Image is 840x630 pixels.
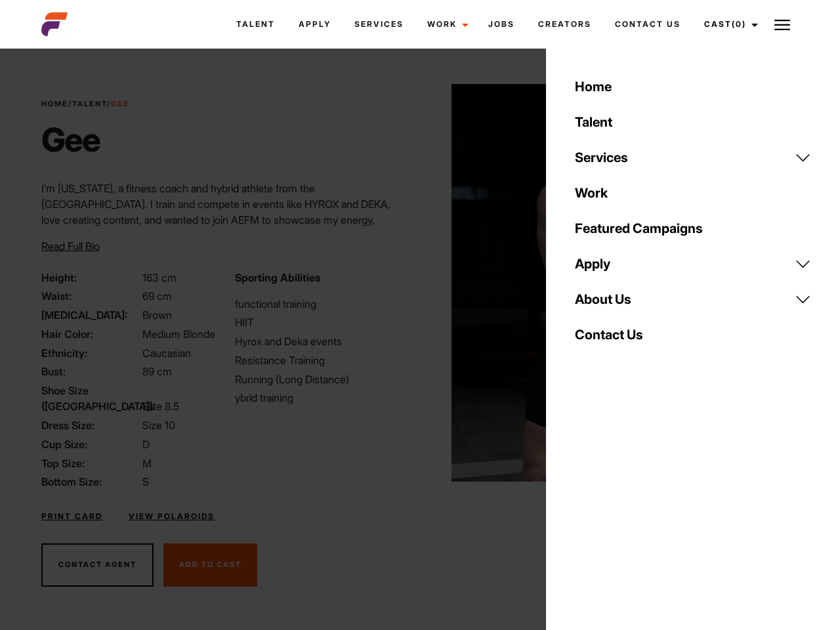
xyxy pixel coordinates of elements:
[142,419,175,432] span: Size 10
[567,175,819,211] a: Work
[111,99,129,108] strong: Gee
[567,246,819,282] a: Apply
[41,270,140,285] span: Height:
[142,438,150,451] span: D
[41,326,140,342] span: Hair Color:
[476,7,526,42] a: Jobs
[142,346,191,360] span: Caucasian
[41,307,140,323] span: [MEDICAL_DATA]:
[41,240,100,253] span: Read Full Bio
[603,7,692,42] a: Contact Us
[287,7,343,42] a: Apply
[41,120,129,159] h1: Gee
[41,417,140,433] span: Dress Size:
[41,364,140,379] span: Bust:
[142,400,179,413] span: Size 8.5
[142,308,172,322] span: Brown
[235,371,412,387] li: Running (Long Distance)
[41,99,68,108] a: Home
[142,327,215,341] span: Medium Blonde
[567,69,819,104] a: Home
[41,543,154,587] button: Contact Agent
[179,560,241,569] span: Add To Cast
[41,383,140,414] span: Shoe Size ([GEOGRAPHIC_DATA]):
[142,271,177,284] span: 163 cm
[41,98,129,110] span: / /
[774,17,790,33] img: Burger icon
[142,289,172,303] span: 69 cm
[567,282,819,317] a: About Us
[41,11,68,37] img: cropped-aefm-brand-fav-22-square.png
[526,7,603,42] a: Creators
[224,7,287,42] a: Talent
[732,19,746,29] span: (0)
[415,7,476,42] a: Work
[129,511,215,522] a: View Polaroids
[235,390,412,406] li: ybrid training
[142,475,149,488] span: S
[567,211,819,246] a: Featured Campaigns
[41,474,140,490] span: Bottom Size:
[72,99,107,108] a: Talent
[567,140,819,175] a: Services
[235,314,412,330] li: HIIT
[142,457,152,470] span: M
[343,7,415,42] a: Services
[567,317,819,352] a: Contact Us
[41,511,102,522] a: Print Card
[163,543,257,587] button: Add To Cast
[41,345,140,361] span: Ethnicity:
[567,104,819,140] a: Talent
[235,296,412,312] li: functional training
[235,271,320,284] strong: Sporting Abilities
[41,436,140,452] span: Cup Size:
[692,7,766,42] a: Cast(0)
[235,333,412,349] li: Hyrox and Deka events
[235,352,412,368] li: Resistance Training
[41,288,140,304] span: Waist:
[41,180,412,243] p: I’m [US_STATE], a fitness coach and hybrid athlete from the [GEOGRAPHIC_DATA]. I train and compet...
[41,455,140,471] span: Top Size:
[41,238,100,254] button: Read Full Bio
[142,365,172,378] span: 89 cm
